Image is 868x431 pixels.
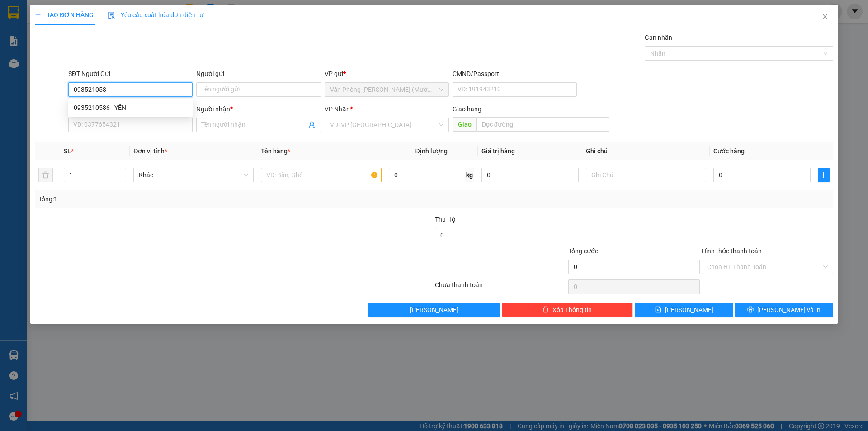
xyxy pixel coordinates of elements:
span: Xóa Thông tin [552,305,592,315]
span: Khác [139,168,248,182]
div: Tổng: 1 [38,194,335,204]
span: delete [542,306,549,313]
span: Cước hàng [713,147,745,155]
input: 0 [481,168,579,182]
button: plus [818,168,830,182]
button: save[PERSON_NAME] [635,303,733,317]
span: [PERSON_NAME] [410,305,458,315]
button: [PERSON_NAME] [368,303,500,317]
button: deleteXóa Thông tin [502,303,633,317]
th: Ghi chú [582,142,710,160]
span: kg [465,168,474,182]
div: 0935210586 - YẾN [68,100,193,115]
span: [PERSON_NAME] và In [757,305,821,315]
span: SL [64,147,71,155]
img: logo.jpg [11,11,57,57]
span: plus [35,12,41,18]
span: user-add [308,121,316,128]
span: [PERSON_NAME] [665,305,713,315]
span: plus [818,171,829,179]
span: Giá trị hàng [481,147,515,155]
span: Định lượng [415,147,448,155]
li: (c) 2017 [76,43,124,54]
span: Đơn vị tính [133,147,167,155]
input: Ghi Chú [586,168,706,182]
span: Giao [453,117,476,132]
label: Gán nhãn [645,34,672,41]
span: Tổng cước [568,247,598,255]
input: VD: Bàn, Ghế [261,168,381,182]
b: [PERSON_NAME] [11,58,51,101]
span: Tên hàng [261,147,290,155]
div: Người gửi [196,69,321,79]
img: icon [108,12,115,19]
button: printer[PERSON_NAME] và In [735,303,833,317]
button: delete [38,168,53,182]
button: Close [812,5,838,30]
b: BIÊN NHẬN GỬI HÀNG [58,13,87,71]
div: VP gửi [325,69,449,79]
span: Thu Hộ [435,216,456,223]
span: Yêu cầu xuất hóa đơn điện tử [108,11,203,19]
div: 0935210586 - YẾN [74,103,187,113]
span: TẠO ĐƠN HÀNG [35,11,94,19]
span: Văn Phòng Trần Phú (Mường Thanh) [330,83,443,96]
span: save [655,306,661,313]
div: Người nhận [196,104,321,114]
span: VP Nhận [325,105,350,113]
span: close [821,13,829,20]
img: logo.jpg [98,11,120,33]
div: SĐT Người Gửi [68,69,193,79]
b: [DOMAIN_NAME] [76,34,124,42]
input: Dọc đường [476,117,609,132]
span: printer [747,306,754,313]
span: Giao hàng [453,105,481,113]
div: CMND/Passport [453,69,577,79]
label: Hình thức thanh toán [702,247,762,255]
div: Chưa thanh toán [434,280,567,296]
